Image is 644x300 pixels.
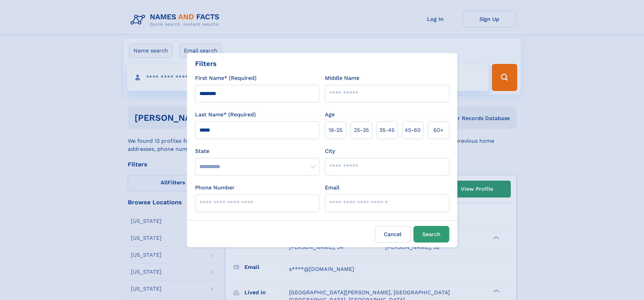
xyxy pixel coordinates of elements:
[329,126,342,134] span: 18‑25
[413,226,449,243] button: Search
[195,111,256,119] label: Last Name* (Required)
[379,126,395,134] span: 35‑45
[195,74,257,82] label: First Name* (Required)
[195,184,235,192] label: Phone Number
[325,147,335,155] label: City
[325,74,359,82] label: Middle Name
[375,226,411,243] label: Cancel
[325,111,335,119] label: Age
[325,184,339,192] label: Email
[195,147,319,155] label: State
[405,126,421,134] span: 45‑60
[195,59,217,69] div: Filters
[354,126,369,134] span: 25‑35
[433,126,444,134] span: 60+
